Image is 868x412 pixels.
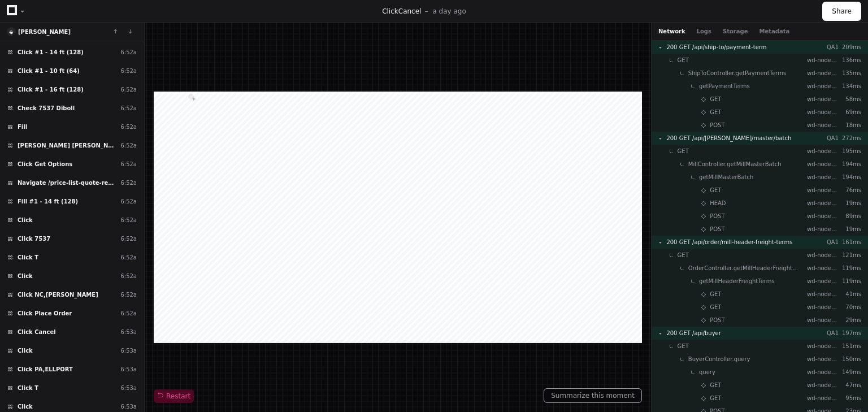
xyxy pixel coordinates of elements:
[807,277,839,285] p: wd-node-qa1
[18,384,38,392] span: Click T
[710,108,721,116] span: GET
[839,290,861,298] p: 41ms
[120,272,137,280] div: 6:52a
[839,186,861,194] p: 76ms
[120,48,137,57] div: 6:52a
[710,95,721,103] span: GET
[807,186,839,194] p: wd-node-qa1
[807,134,839,142] p: QA1
[807,238,839,246] p: QA1
[120,235,137,243] div: 6:52a
[544,388,642,403] button: Summarize this moment
[710,212,724,220] span: POST
[839,56,861,64] p: 136ms
[710,303,721,311] span: GET
[839,121,861,129] p: 18ms
[18,253,38,262] span: Click T
[710,381,721,389] span: GET
[120,346,137,355] div: 6:53a
[807,160,839,168] p: wd-node-qa1
[699,173,753,181] span: getMillMasterBatch
[839,173,861,181] p: 194ms
[18,216,34,224] span: Click ​
[807,290,839,298] p: wd-node-qa1
[710,290,721,298] span: GET
[807,121,839,129] p: wd-node-qa1
[18,160,72,168] span: Click Get Options
[120,104,137,112] div: 6:52a
[120,179,137,187] div: 6:52a
[839,264,861,272] p: 119ms
[120,123,137,131] div: 6:52a
[839,238,861,246] p: 161ms
[839,316,861,324] p: 29ms
[822,2,861,21] button: Share
[120,141,137,150] div: 6:52a
[807,199,839,207] p: wd-node-qa1
[807,329,839,337] p: QA1
[432,7,466,16] p: a day ago
[120,309,137,318] div: 6:52a
[8,28,15,36] img: 9.svg
[666,238,792,246] span: 200 GET /api/order/mill-header-freight-terms
[839,381,861,389] p: 47ms
[154,389,194,403] button: Restart
[18,179,116,187] span: Navigate /price-list-quote-review
[18,272,34,280] span: Click ​
[382,7,398,15] span: Click
[157,392,190,401] span: Restart
[839,225,861,233] p: 19ms
[807,381,839,389] p: wd-node-qa1
[18,123,29,131] span: Fill ​
[807,95,839,103] p: wd-node-qa1
[120,384,137,392] div: 6:53a
[759,27,789,36] button: Metadata
[807,355,839,363] p: wd-node-qa1
[120,67,137,75] div: 6:52a
[839,394,861,402] p: 95ms
[688,160,782,168] span: MillController.getMillMasterBatch
[120,253,137,262] div: 6:52a
[697,27,711,36] button: Logs
[120,328,137,336] div: 6:53a
[839,368,861,376] p: 149ms
[807,264,839,272] p: wd-node-qa1
[18,104,75,112] span: Check 7537 Diboll
[807,108,839,116] p: wd-node-qa1
[678,342,689,350] span: GET
[807,368,839,376] p: wd-node-qa1
[807,56,839,64] p: wd-node-qa1
[839,355,861,363] p: 150ms
[18,48,84,57] span: Click #1 - 14 ft (128)
[678,251,689,259] span: GET
[807,225,839,233] p: wd-node-qa1
[710,186,721,194] span: GET
[839,147,861,155] p: 195ms
[710,225,724,233] span: POST
[807,147,839,155] p: wd-node-qa1
[807,303,839,311] p: wd-node-qa1
[688,264,798,272] span: OrderController.getMillHeaderFreightTerms
[807,82,839,90] p: wd-node-qa1
[839,160,861,168] p: 194ms
[723,27,748,36] button: Storage
[18,29,71,35] a: [PERSON_NAME]
[678,147,689,155] span: GET
[807,69,839,77] p: wd-node-qa1
[120,365,137,374] div: 6:53a
[18,290,98,299] span: Click NC,[PERSON_NAME]
[699,368,715,376] span: query
[688,355,750,363] span: BuyerController.query
[18,197,78,206] span: Fill #1 - 14 ft (128)
[839,108,861,116] p: 69ms
[807,212,839,220] p: wd-node-qa1
[839,251,861,259] p: 121ms
[839,199,861,207] p: 19ms
[120,216,137,224] div: 6:52a
[120,290,137,299] div: 6:52a
[807,173,839,181] p: wd-node-qa1
[839,303,861,311] p: 70ms
[18,67,80,75] span: Click #1 - 10 ft (64)
[18,235,50,243] span: Click 7537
